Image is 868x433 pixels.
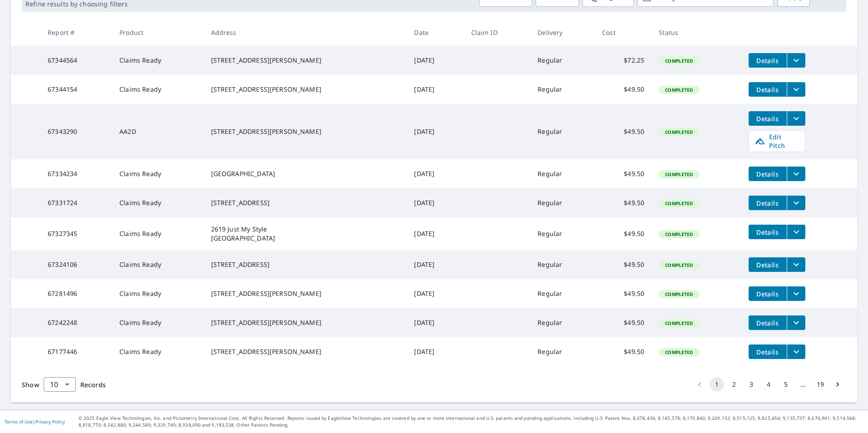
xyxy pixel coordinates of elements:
[595,19,651,46] th: Cost
[749,53,787,68] button: detailsBtn-67344564
[211,127,400,136] div: [STREET_ADDRESS][PERSON_NAME]
[660,231,698,237] span: Completed
[787,196,805,210] button: filesDropdownBtn-67331724
[211,225,400,243] div: 2619 Just My Style [GEOGRAPHIC_DATA]
[530,46,595,75] td: Regular
[754,319,781,327] span: Details
[530,337,595,366] td: Regular
[787,344,805,359] button: filesDropdownBtn-67177446
[761,377,776,392] button: Go to page 4
[749,82,787,97] button: detailsBtn-67344154
[813,377,828,392] button: Go to page 19
[787,111,805,126] button: filesDropdownBtn-67343290
[710,377,724,392] button: page 1
[464,19,531,46] th: Claim ID
[407,159,464,188] td: [DATE]
[112,46,203,75] td: Claims Ready
[407,217,464,250] td: [DATE]
[787,53,805,68] button: filesDropdownBtn-67344564
[595,308,651,337] td: $49.50
[5,418,33,425] a: Terms of Use
[530,250,595,279] td: Regular
[749,225,787,239] button: detailsBtn-67327345
[407,188,464,217] td: [DATE]
[530,217,595,250] td: Regular
[660,320,698,326] span: Completed
[749,167,787,181] button: detailsBtn-67334234
[660,200,698,207] span: Completed
[40,188,112,217] td: 67331724
[749,196,787,210] button: detailsBtn-67331724
[40,250,112,279] td: 67324106
[112,104,203,159] td: AA2D
[660,58,698,64] span: Completed
[787,257,805,272] button: filesDropdownBtn-67324106
[407,19,464,46] th: Date
[407,250,464,279] td: [DATE]
[112,75,203,104] td: Claims Ready
[779,377,793,392] button: Go to page 5
[35,418,65,425] a: Privacy Policy
[112,19,203,46] th: Product
[749,315,787,330] button: detailsBtn-67242248
[44,377,76,392] div: Show 10 records
[660,349,698,355] span: Completed
[204,19,407,46] th: Address
[749,111,787,126] button: detailsBtn-67343290
[211,318,400,327] div: [STREET_ADDRESS][PERSON_NAME]
[22,380,39,389] span: Show
[530,279,595,308] td: Regular
[44,372,76,397] div: 10
[754,348,781,356] span: Details
[40,337,112,366] td: 67177446
[660,291,698,297] span: Completed
[211,169,400,178] div: [GEOGRAPHIC_DATA]
[754,85,781,94] span: Details
[407,104,464,159] td: [DATE]
[80,380,106,389] span: Records
[112,308,203,337] td: Claims Ready
[754,261,781,269] span: Details
[595,337,651,366] td: $49.50
[830,377,845,392] button: Go to next page
[754,56,781,65] span: Details
[79,415,863,428] p: © 2025 Eagle View Technologies, Inc. and Pictometry International Corp. All Rights Reserved. Repo...
[595,75,651,104] td: $49.50
[754,290,781,298] span: Details
[112,188,203,217] td: Claims Ready
[727,377,741,392] button: Go to page 2
[691,377,846,392] nav: pagination navigation
[754,228,781,236] span: Details
[595,104,651,159] td: $49.50
[211,198,400,207] div: [STREET_ADDRESS]
[530,75,595,104] td: Regular
[754,114,781,123] span: Details
[787,315,805,330] button: filesDropdownBtn-67242248
[787,167,805,181] button: filesDropdownBtn-67334234
[744,377,759,392] button: Go to page 3
[651,19,741,46] th: Status
[660,262,698,268] span: Completed
[211,347,400,356] div: [STREET_ADDRESS][PERSON_NAME]
[749,257,787,272] button: detailsBtn-67324106
[530,19,595,46] th: Delivery
[787,286,805,301] button: filesDropdownBtn-67281496
[660,87,698,93] span: Completed
[530,159,595,188] td: Regular
[40,279,112,308] td: 67281496
[407,337,464,366] td: [DATE]
[112,337,203,366] td: Claims Ready
[407,279,464,308] td: [DATE]
[660,171,698,177] span: Completed
[112,279,203,308] td: Claims Ready
[5,419,65,424] p: |
[595,217,651,250] td: $49.50
[660,129,698,135] span: Completed
[112,159,203,188] td: Claims Ready
[112,217,203,250] td: Claims Ready
[595,159,651,188] td: $49.50
[40,159,112,188] td: 67334234
[407,75,464,104] td: [DATE]
[40,19,112,46] th: Report #
[211,289,400,298] div: [STREET_ADDRESS][PERSON_NAME]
